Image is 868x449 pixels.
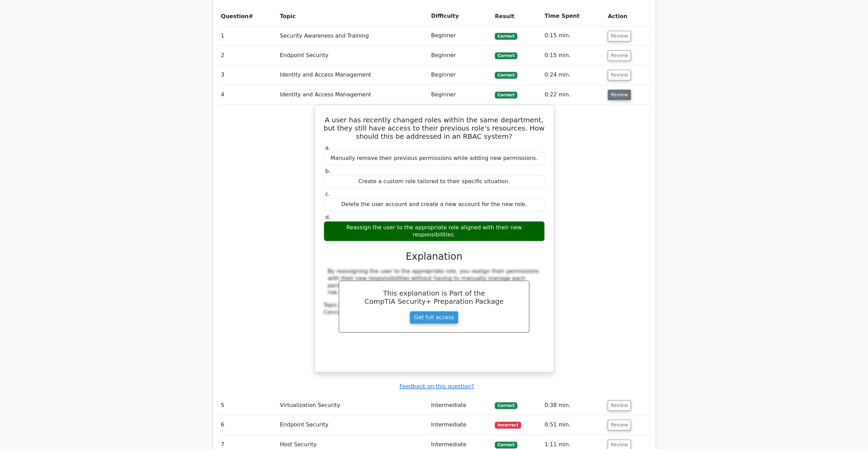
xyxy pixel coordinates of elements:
td: Virtualization Security [277,396,428,415]
button: Review [608,420,631,430]
div: Concept: [324,309,545,316]
td: 0:51 min. [542,415,605,435]
th: Difficulty [428,6,492,26]
a: Feedback on this question? [399,383,474,390]
div: Delete the user account and create a new account for the new role. [324,198,545,211]
td: 2 [218,46,277,65]
th: Time Spent [542,6,605,26]
th: Action [605,6,650,26]
span: b. [325,168,331,174]
td: Beginner [428,65,492,85]
span: d. [325,214,331,220]
td: 0:24 min. [542,65,605,85]
span: Incorrect [495,422,521,428]
td: 0:38 min. [542,396,605,415]
button: Review [608,400,631,411]
td: Beginner [428,85,492,105]
td: Intermediate [428,396,492,415]
div: Create a custom role tailored to their specific situation. [324,175,545,188]
td: 0:22 min. [542,85,605,105]
span: Correct [495,402,517,409]
td: 5 [218,396,277,415]
td: 6 [218,415,277,435]
td: Endpoint Security [277,415,428,435]
button: Review [608,50,631,61]
span: Correct [495,33,517,40]
td: 4 [218,85,277,105]
span: c. [325,191,330,197]
td: Identity and Access Management [277,85,428,105]
span: Correct [495,72,517,79]
button: Review [608,90,631,100]
h3: Explanation [328,251,541,262]
div: Manually remove their previous permissions while adding new permissions. [324,152,545,165]
th: Topic [277,6,428,26]
td: 3 [218,65,277,85]
h5: A user has recently changed roles within the same department, but they still have access to their... [323,116,545,140]
span: Correct [495,441,517,448]
div: Reassign the user to the appropriate role aligned with their new responsibilities. [324,221,545,242]
td: Beginner [428,46,492,65]
div: Topic: [324,302,545,309]
button: Review [608,31,631,41]
th: Result [492,6,542,26]
td: Security Awareness and Training [277,26,428,45]
td: 1 [218,26,277,45]
a: Get full access [410,311,458,324]
td: Identity and Access Management [277,65,428,85]
td: 0:15 min. [542,26,605,45]
th: # [218,6,277,26]
td: 0:15 min. [542,46,605,65]
span: Correct [495,52,517,59]
span: Question [221,13,249,19]
span: Correct [495,92,517,98]
td: Beginner [428,26,492,45]
button: Review [608,70,631,80]
span: a. [325,145,331,151]
td: Endpoint Security [277,46,428,65]
div: By reassigning the user to the appropriate role, you realign their permissions with their new res... [328,268,541,296]
td: Intermediate [428,415,492,435]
